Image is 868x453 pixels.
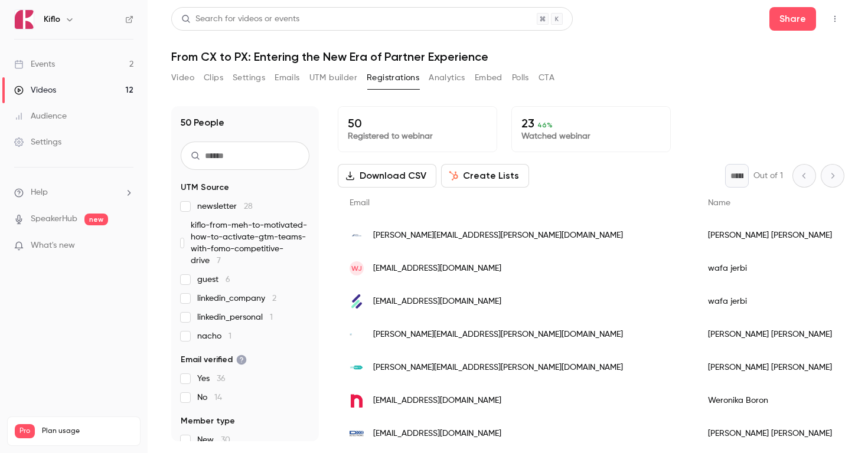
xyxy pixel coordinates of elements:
h6: Kiflo [44,14,60,25]
button: Analytics [429,68,465,87]
button: CTA [539,68,554,87]
button: Clips [204,68,223,87]
span: linkedin_company [197,293,276,304]
span: [EMAIL_ADDRESS][DOMAIN_NAME] [373,296,501,308]
span: [PERSON_NAME][EMAIL_ADDRESS][PERSON_NAME][DOMAIN_NAME] [373,362,623,374]
li: help-dropdown-opener [14,186,133,199]
button: Settings [233,68,265,87]
img: detectronic.org [350,426,364,441]
p: 50 [348,116,487,130]
span: Help [31,186,48,199]
span: linkedin_personal [197,311,273,323]
button: Share [769,7,816,31]
span: [PERSON_NAME][EMAIL_ADDRESS][PERSON_NAME][DOMAIN_NAME] [373,329,623,341]
h1: From CX to PX: Entering the New Era of Partner Experience [171,50,844,64]
span: No [197,392,222,403]
button: Polls [512,68,529,87]
span: [EMAIL_ADDRESS][DOMAIN_NAME] [373,395,501,407]
span: What's new [31,239,75,252]
button: Registrations [367,68,419,87]
span: [PERSON_NAME][EMAIL_ADDRESS][PERSON_NAME][DOMAIN_NAME] [373,229,623,242]
span: 30 [221,436,230,444]
img: neople.io [350,393,364,408]
span: guest [197,274,230,285]
div: Videos [14,84,56,96]
span: new [84,214,108,225]
span: [EMAIL_ADDRESS][DOMAIN_NAME] [373,428,501,440]
a: SpeakerHub [31,213,77,225]
button: Download CSV [338,164,436,188]
span: 1 [270,313,273,321]
img: ekyo.app [350,294,364,308]
p: Watched webinar [521,130,661,142]
iframe: Noticeable Trigger [119,241,133,251]
span: 1 [229,332,231,340]
span: Member type [181,415,235,427]
span: 36 [217,375,226,383]
span: 14 [214,393,222,402]
span: Yes [197,373,226,385]
span: newsletter [197,201,253,212]
span: 7 [217,257,221,265]
p: 23 [521,116,661,130]
button: Emails [275,68,299,87]
div: Audience [14,110,67,122]
span: [EMAIL_ADDRESS][DOMAIN_NAME] [373,262,501,275]
span: UTM Source [181,182,229,193]
button: Create Lists [441,164,529,188]
button: UTM builder [309,68,357,87]
span: wj [351,263,362,274]
span: 28 [244,202,253,211]
span: nacho [197,330,231,342]
button: Embed [475,68,502,87]
span: 6 [226,275,230,284]
img: expensepoint.com [350,333,364,336]
div: Search for videos or events [181,13,299,25]
span: New [197,434,230,446]
div: Events [14,58,55,70]
span: Name [708,199,730,207]
h1: 50 People [181,116,224,130]
p: Registered to webinar [348,130,487,142]
span: Plan usage [42,426,133,436]
span: 2 [272,294,276,303]
div: Settings [14,136,61,148]
span: Email [350,199,370,207]
span: kiflo-from-meh-to-motivated-how-to-activate-gtm-teams-with-fomo-competitive-drive [191,219,309,267]
img: partner-perspectives.com [350,228,364,242]
p: Out of 1 [753,170,783,182]
img: mymetasoftware.com [350,360,364,375]
span: Pro [15,424,35,438]
span: Email verified [181,354,247,366]
span: 46 % [537,121,553,129]
img: Kiflo [15,10,34,29]
button: Top Bar Actions [825,9,844,28]
button: Video [171,68,194,87]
